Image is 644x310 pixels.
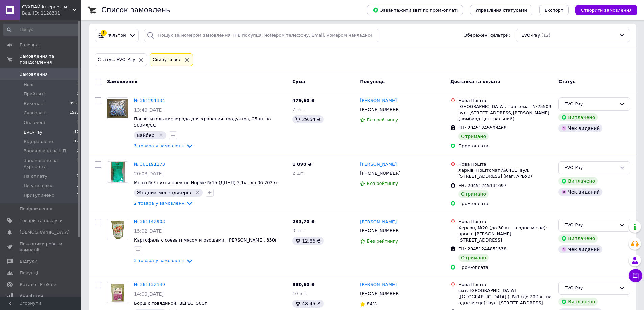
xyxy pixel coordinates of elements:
[134,98,165,103] a: № 361291334
[77,192,79,198] span: 1
[558,298,598,306] div: Виплачено
[458,183,506,188] span: ЕН: 20451245131697
[134,219,165,224] a: № 361142903
[360,171,400,176] span: [PHONE_NUMBER]
[20,71,48,77] span: Замовлення
[558,124,602,132] div: Чек виданий
[629,269,642,282] button: Чат з покупцем
[458,264,553,271] div: Пром-оплата
[24,183,52,189] span: На упаковку
[20,258,37,264] span: Відгуки
[292,162,311,167] span: 1 098 ₴
[292,171,305,176] span: 2 шт.
[360,219,397,225] a: [PERSON_NAME]
[107,99,128,118] img: Фото товару
[109,219,126,240] img: Фото товару
[77,91,79,97] span: 0
[20,206,52,212] span: Повідомлення
[367,238,398,244] span: Без рейтингу
[70,101,79,107] span: 8961
[77,120,79,126] span: 0
[292,115,323,123] div: 29.54 ₴
[292,282,315,287] span: 880,60 ₴
[24,139,53,145] span: Відправлено
[24,120,45,126] span: Оплачені
[77,148,79,154] span: 0
[564,164,617,171] div: EVO-Pay
[109,282,126,303] img: Фото товару
[20,293,43,299] span: Аналітика
[101,6,170,14] h1: Список замовлень
[292,107,305,112] span: 7 шт.
[134,201,194,206] a: 2 товара у замовленні
[134,201,186,206] span: 2 товара у замовленні
[521,32,540,39] span: EVO-Pay
[134,237,277,243] a: Картофель с соевым мясом и овощами, [PERSON_NAME], 350г
[134,116,271,128] span: Поглотитель кислорода для хранения продуктов, 25шт по 500мл/СС
[101,30,107,36] div: 1
[134,143,194,148] a: 3 товара у замовленні
[20,218,63,224] span: Товари та послуги
[360,291,400,296] span: [PHONE_NUMBER]
[24,129,42,135] span: EVO-Pay
[74,139,79,145] span: 12
[292,98,315,103] span: 479,60 ₴
[20,53,81,65] span: Замовлення та повідомлення
[77,173,79,179] span: 0
[107,219,128,240] a: Фото товару
[458,143,553,149] div: Пром-оплата
[367,181,398,186] span: Без рейтингу
[367,117,398,122] span: Без рейтингу
[134,282,165,287] a: № 361132149
[292,219,315,224] span: 233,70 ₴
[545,8,564,13] span: Експорт
[558,245,602,253] div: Чек виданий
[360,228,400,233] span: [PHONE_NUMBER]
[558,188,602,196] div: Чек виданий
[360,282,397,288] a: [PERSON_NAME]
[24,158,77,170] span: Запаковано на Укрпошта
[24,101,45,107] span: Виконані
[458,219,553,225] div: Нова Пошта
[558,234,598,243] div: Виплачено
[373,7,458,13] span: Завантажити звіт по пром-оплаті
[151,56,183,63] div: Cкинути все
[134,291,164,297] span: 14:09[DATE]
[108,32,126,39] span: Фільтри
[74,129,79,135] span: 12
[20,229,70,235] span: [DEMOGRAPHIC_DATA]
[111,162,125,182] img: Фото товару
[24,173,47,179] span: На оплату
[134,258,186,263] span: 3 товара у замовленні
[134,180,278,185] a: Меню №7 сухой паёк по Норме №15 (ДПНП) 2,1кг до 06.2027г
[458,161,553,167] div: Нова Пошта
[24,148,66,154] span: Запаковано на НП
[22,10,81,16] div: Ваш ID: 1128301
[134,162,165,167] a: № 361191173
[158,133,164,138] svg: Видалити мітку
[564,222,617,229] div: EVO-Pay
[137,133,154,138] span: Вайбер
[134,143,186,148] span: 3 товара у замовленні
[458,288,553,306] div: смт. [GEOGRAPHIC_DATA] ([GEOGRAPHIC_DATA].), №1 (до 200 кг на одне місце): вул. [STREET_ADDRESS]
[360,97,397,104] a: [PERSON_NAME]
[134,228,164,234] span: 15:02[DATE]
[558,113,598,121] div: Виплачено
[96,56,137,63] div: Статус: EVO-Pay
[107,282,128,303] a: Фото товару
[195,190,200,195] svg: Видалити мітку
[24,110,47,116] span: Скасовані
[24,82,33,88] span: Нові
[70,110,79,116] span: 1523
[20,241,63,253] span: Показники роботи компанії
[450,79,500,84] span: Доставка та оплата
[77,158,79,170] span: 0
[558,79,575,84] span: Статус
[458,225,553,244] div: Херсон, №20 (до 30 кг на одне місце): просп. [PERSON_NAME][STREET_ADDRESS]
[458,104,553,122] div: [GEOGRAPHIC_DATA], Поштомат №25509: вул. [STREET_ADDRESS][PERSON_NAME] (ломбард Центральний)
[458,167,553,179] div: Харків, Поштомат №6401: вул. [STREET_ADDRESS] (маг. АРБУЗ)
[569,7,637,12] a: Створити замовлення
[77,82,79,88] span: 0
